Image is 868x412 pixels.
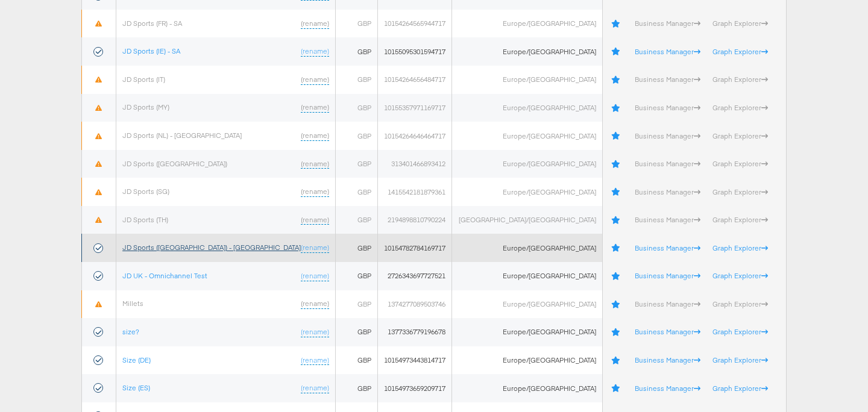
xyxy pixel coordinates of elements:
[712,187,768,196] a: Graph Explorer
[712,299,768,308] a: Graph Explorer
[301,131,329,141] a: (rename)
[635,19,700,28] a: Business Manager
[712,384,768,393] a: Graph Explorer
[336,346,378,375] td: GBP
[378,206,452,234] td: 2194898810790224
[336,374,378,402] td: GBP
[336,122,378,150] td: GBP
[452,206,602,234] td: [GEOGRAPHIC_DATA]/[GEOGRAPHIC_DATA]
[122,19,182,28] a: JD Sports (FR) - SA
[635,327,700,336] a: Business Manager
[452,318,602,346] td: Europe/[GEOGRAPHIC_DATA]
[122,75,165,84] a: JD Sports (IT)
[301,75,329,85] a: (rename)
[378,374,452,402] td: 10154973659209717
[712,327,768,336] a: Graph Explorer
[378,37,452,66] td: 10155095301594717
[378,150,452,178] td: 313401466893412
[712,355,768,364] a: Graph Explorer
[452,346,602,375] td: Europe/[GEOGRAPHIC_DATA]
[712,103,768,112] a: Graph Explorer
[122,46,180,55] a: JD Sports (IE) - SA
[635,131,700,140] a: Business Manager
[336,234,378,262] td: GBP
[336,290,378,319] td: GBP
[452,234,602,262] td: Europe/[GEOGRAPHIC_DATA]
[452,178,602,206] td: Europe/[GEOGRAPHIC_DATA]
[378,234,452,262] td: 10154782784169717
[301,187,329,197] a: (rename)
[635,355,700,364] a: Business Manager
[712,131,768,140] a: Graph Explorer
[635,215,700,224] a: Business Manager
[122,159,227,168] a: JD Sports ([GEOGRAPHIC_DATA])
[378,262,452,290] td: 2726343697727521
[301,383,329,393] a: (rename)
[635,187,700,196] a: Business Manager
[336,150,378,178] td: GBP
[712,19,768,28] a: Graph Explorer
[635,75,700,84] a: Business Manager
[635,243,700,252] a: Business Manager
[122,271,207,280] a: JD UK - Omnichannel Test
[122,243,301,252] a: JD Sports ([GEOGRAPHIC_DATA]) - [GEOGRAPHIC_DATA]
[378,122,452,150] td: 10154264646464717
[712,159,768,168] a: Graph Explorer
[301,271,329,281] a: (rename)
[378,66,452,94] td: 10154264656484717
[122,383,150,392] a: Size (ES)
[301,355,329,366] a: (rename)
[712,243,768,252] a: Graph Explorer
[452,37,602,66] td: Europe/[GEOGRAPHIC_DATA]
[301,215,329,225] a: (rename)
[635,299,700,308] a: Business Manager
[712,75,768,84] a: Graph Explorer
[301,19,329,29] a: (rename)
[122,215,168,224] a: JD Sports (TH)
[301,159,329,169] a: (rename)
[712,215,768,224] a: Graph Explorer
[122,131,242,140] a: JD Sports (NL) - [GEOGRAPHIC_DATA]
[635,271,700,280] a: Business Manager
[301,327,329,337] a: (rename)
[378,10,452,38] td: 10154264565944717
[452,150,602,178] td: Europe/[GEOGRAPHIC_DATA]
[336,37,378,66] td: GBP
[452,262,602,290] td: Europe/[GEOGRAPHIC_DATA]
[301,46,329,57] a: (rename)
[378,94,452,122] td: 10155357971169717
[378,318,452,346] td: 1377336779196678
[452,94,602,122] td: Europe/[GEOGRAPHIC_DATA]
[635,47,700,56] a: Business Manager
[336,178,378,206] td: GBP
[336,262,378,290] td: GBP
[452,10,602,38] td: Europe/[GEOGRAPHIC_DATA]
[635,159,700,168] a: Business Manager
[301,102,329,113] a: (rename)
[336,10,378,38] td: GBP
[336,318,378,346] td: GBP
[336,66,378,94] td: GBP
[122,187,169,196] a: JD Sports (SG)
[336,206,378,234] td: GBP
[122,355,151,364] a: Size (DE)
[378,290,452,319] td: 1374277089503746
[378,178,452,206] td: 1415542181879361
[452,374,602,402] td: Europe/[GEOGRAPHIC_DATA]
[452,122,602,150] td: Europe/[GEOGRAPHIC_DATA]
[301,299,329,309] a: (rename)
[635,384,700,393] a: Business Manager
[301,243,329,253] a: (rename)
[122,102,169,111] a: JD Sports (MY)
[452,290,602,319] td: Europe/[GEOGRAPHIC_DATA]
[712,271,768,280] a: Graph Explorer
[712,47,768,56] a: Graph Explorer
[336,94,378,122] td: GBP
[122,327,139,336] a: size?
[378,346,452,375] td: 10154973443814717
[122,299,143,308] a: Millets
[452,66,602,94] td: Europe/[GEOGRAPHIC_DATA]
[635,103,700,112] a: Business Manager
